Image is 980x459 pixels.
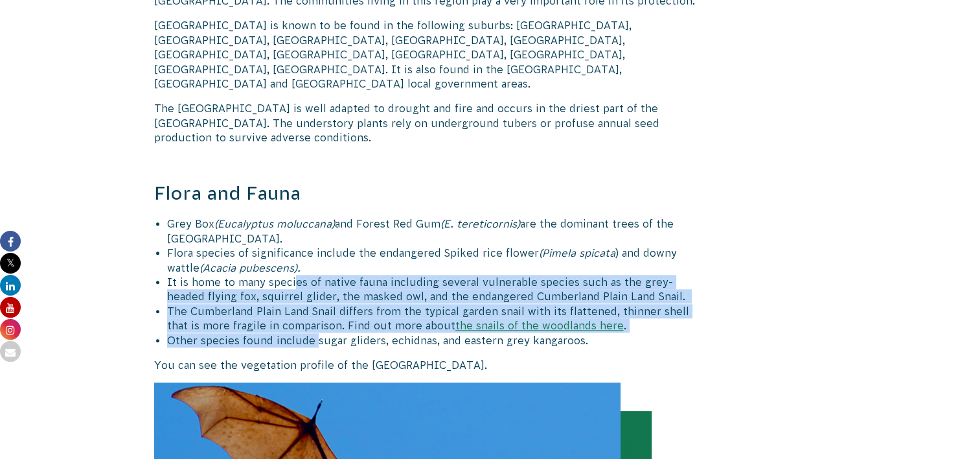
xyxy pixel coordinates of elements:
[440,218,520,230] span: (E. tereticornis)
[167,218,214,230] span: Grey Box
[214,218,335,230] span: (Eucalyptus moluccana)
[154,359,487,371] span: You can see the vegetation profile of the [GEOGRAPHIC_DATA].
[539,247,615,259] span: (Pimela spicata
[455,320,624,331] a: the snails of the woodlands here
[154,19,632,89] span: [GEOGRAPHIC_DATA] is known to be found in the following suburbs: [GEOGRAPHIC_DATA], [GEOGRAPHIC_D...
[167,218,674,244] span: are the dominant trees of the [GEOGRAPHIC_DATA].
[199,262,301,274] span: (Acacia pubescens).
[167,276,685,302] span: It is home to many species of native fauna including several vulnerable species such as the grey-...
[335,218,440,230] span: and Forest Red Gum
[167,247,539,259] span: Flora species of significance include the endangered Spiked rice flower
[167,305,689,331] span: The Cumberland Plain Land Snail differs from the typical garden snail with its flattened, thinner...
[167,335,588,346] span: Other species found include sugar gliders, echidnas, and eastern grey kangaroos.
[154,180,710,207] h3: Flora and Fauna
[154,102,659,143] span: The [GEOGRAPHIC_DATA] is well adapted to drought and fire and occurs in the driest part of the [G...
[167,247,677,273] span: ) and downy wattle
